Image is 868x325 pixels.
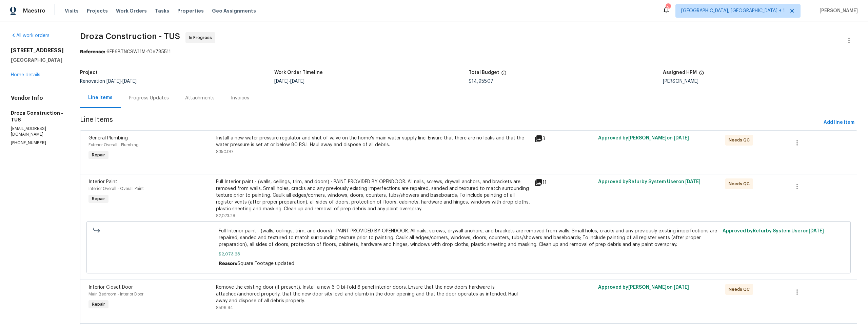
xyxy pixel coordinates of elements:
span: Interior Paint [88,179,117,184]
span: [DATE] [674,136,689,140]
span: The hpm assigned to this work order. [699,70,704,79]
span: [DATE] [290,79,304,84]
div: Full Interior paint - (walls, ceilings, trim, and doors) - PAINT PROVIDED BY OPENDOOR. All nails,... [216,178,530,212]
span: Square Footage updated [237,261,294,266]
span: Properties [177,7,204,14]
div: Progress Updates [129,95,169,101]
span: Reason: [219,261,237,266]
span: Maestro [23,7,45,14]
span: General Plumbing [88,136,128,140]
h4: Vendor Info [11,95,64,101]
h5: Assigned HPM [663,70,697,75]
span: - [106,79,137,84]
div: Remove the existing door (if present). Install a new 6-0 bi-fold 6 panel interior doors. Ensure t... [216,284,530,304]
h5: Droza Construction - TUS [11,110,64,123]
div: [PERSON_NAME] [663,79,857,84]
span: Repair [89,301,108,308]
span: Repair [89,195,108,202]
div: Invoices [231,95,249,101]
span: Interior Overall - Overall Paint [88,187,144,191]
span: $350.00 [216,150,233,154]
span: Needs QC [729,137,752,144]
span: Add line item [824,118,854,127]
h5: [GEOGRAPHIC_DATA] [11,57,64,63]
span: [DATE] [106,79,121,84]
span: Visits [65,7,79,14]
span: Renovation [80,79,137,84]
span: [DATE] [685,179,701,184]
a: All work orders [11,33,50,38]
span: [DATE] [809,229,824,233]
span: $14,955.07 [469,79,493,84]
span: $2,073.28 [216,214,235,218]
h5: Project [80,70,98,75]
span: [PERSON_NAME] [817,7,858,14]
span: Exterior Overall - Plumbing [88,143,139,147]
span: Main Bedroom - Interior Door [88,292,143,296]
h2: [STREET_ADDRESS] [11,47,64,54]
span: [DATE] [122,79,137,84]
h5: Work Order Timeline [274,70,323,75]
span: Repair [89,152,108,158]
div: 5 [666,4,670,11]
b: Reference: [80,50,105,54]
p: [EMAIL_ADDRESS][DOMAIN_NAME] [11,126,64,137]
div: Attachments [185,95,215,101]
span: Projects [87,7,108,14]
span: Tasks [155,8,169,13]
span: Line Items [80,116,821,129]
div: 3 [534,135,594,143]
span: Work Orders [116,7,147,14]
span: Approved by [PERSON_NAME] on [598,285,689,290]
span: Interior Closet Door [88,285,133,290]
div: 6FP6BTNCSW11M-f0e785511 [80,49,857,55]
span: Droza Construction - TUS [80,32,180,40]
span: Approved by [PERSON_NAME] on [598,136,689,140]
p: [PHONE_NUMBER] [11,140,64,146]
span: In Progress [189,34,215,41]
span: [DATE] [274,79,289,84]
div: Line Items [88,94,113,101]
span: $596.84 [216,306,233,310]
span: [DATE] [674,285,689,290]
span: Approved by Refurby System User on [598,179,701,184]
span: Approved by Refurby System User on [723,229,824,233]
button: Add line item [821,116,857,129]
div: 11 [534,178,594,187]
span: Needs QC [729,286,752,293]
a: Home details [11,73,40,77]
span: Needs QC [729,180,752,187]
span: - [274,79,304,84]
div: Install a new water pressure regulator and shut of valve on the home's main water supply line. En... [216,135,530,148]
span: Full Interior paint - (walls, ceilings, trim, and doors) - PAINT PROVIDED BY OPENDOOR. All nails,... [219,228,718,248]
span: Geo Assignments [212,7,256,14]
h5: Total Budget [469,70,499,75]
span: $2,073.28 [219,251,718,257]
span: [GEOGRAPHIC_DATA], [GEOGRAPHIC_DATA] + 1 [681,7,785,14]
span: The total cost of line items that have been proposed by Opendoor. This sum includes line items th... [501,70,507,79]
